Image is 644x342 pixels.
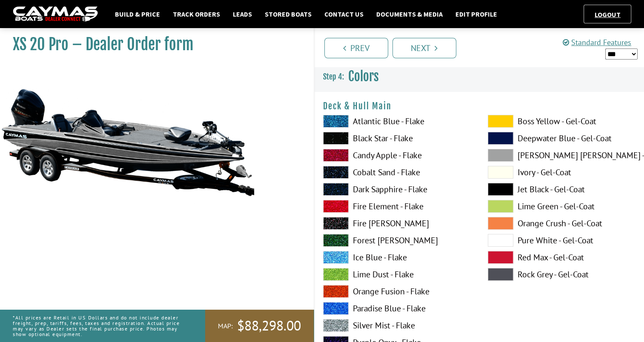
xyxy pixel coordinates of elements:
label: Paradise Blue - Flake [323,302,471,315]
label: Ice Blue - Flake [323,251,471,264]
h1: XS 20 Pro – Dealer Order form [13,35,292,54]
label: Dark Sapphire - Flake [323,183,471,196]
a: Edit Profile [451,9,501,20]
label: Boss Yellow - Gel-Coat [488,115,635,128]
label: Atlantic Blue - Flake [323,115,471,128]
label: Cobalt Sand - Flake [323,166,471,179]
label: Lime Dust - Flake [323,268,471,281]
img: caymas-dealer-connect-2ed40d3bc7270c1d8d7ffb4b79bf05adc795679939227970def78ec6f6c03838.gif [13,6,98,22]
label: Rock Grey - Gel-Coat [488,268,635,281]
a: Prev [324,38,388,58]
label: Orange Fusion - Flake [323,285,471,298]
label: Fire [PERSON_NAME] [323,217,471,230]
span: MAP: [218,322,233,331]
label: Lime Green - Gel-Coat [488,200,635,213]
a: MAP:$88,298.00 [205,310,314,342]
a: Build & Price [111,9,164,20]
label: Red Max - Gel-Coat [488,251,635,264]
a: Track Orders [169,9,224,20]
a: Stored Boats [260,9,316,20]
label: Pure White - Gel-Coat [488,234,635,247]
a: Logout [590,10,625,19]
a: Leads [229,9,256,20]
label: Jet Black - Gel-Coat [488,183,635,196]
h4: Deck & Hull Main [323,101,636,111]
label: Orange Crush - Gel-Coat [488,217,635,230]
label: Black Star - Flake [323,132,471,145]
label: Fire Element - Flake [323,200,471,213]
p: *All prices are Retail in US Dollars and do not include dealer freight, prep, tariffs, fees, taxe... [13,311,186,342]
span: $88,298.00 [237,317,301,335]
a: Documents & Media [372,9,447,20]
a: Standard Features [563,37,631,47]
label: Deepwater Blue - Gel-Coat [488,132,635,145]
label: Forest [PERSON_NAME] [323,234,471,247]
label: Candy Apple - Flake [323,149,471,162]
label: Silver Mist - Flake [323,319,471,332]
a: Next [392,38,456,58]
a: Contact Us [320,9,368,20]
label: Ivory - Gel-Coat [488,166,635,179]
label: [PERSON_NAME] [PERSON_NAME] - Gel-Coat [488,149,635,162]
